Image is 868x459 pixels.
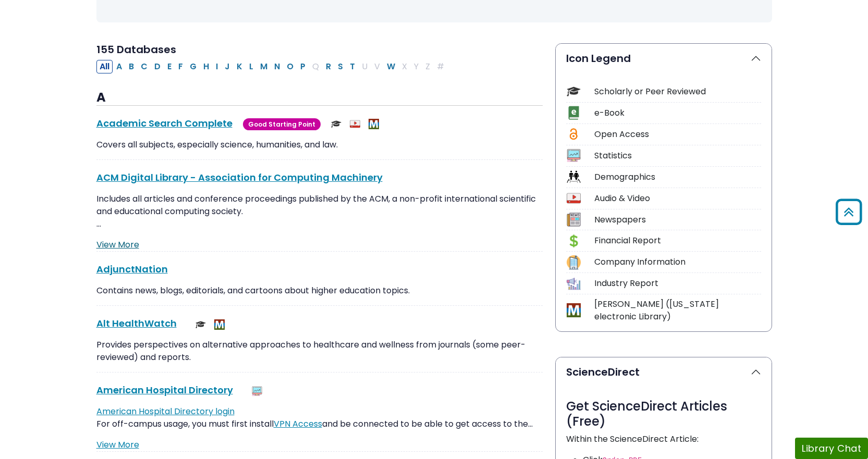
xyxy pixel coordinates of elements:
[113,60,125,73] button: Filter Results A
[271,60,283,73] button: Filter Results N
[556,44,772,73] button: Icon Legend
[96,284,543,297] p: Contains news, blogs, editorials, and cartoons about higher education topics.
[96,90,543,106] h3: A
[96,239,139,251] a: View More
[567,213,581,227] img: Icon Newspapers
[567,303,581,317] img: Icon MeL (Michigan electronic Library)
[96,60,113,73] button: All
[567,255,581,269] img: Icon Company Information
[369,119,379,129] img: MeL (Michigan electronic Library)
[567,234,581,248] img: Icon Financial Report
[384,60,398,73] button: Filter Results W
[594,214,761,226] div: Newspapers
[567,106,581,120] img: Icon e-Book
[96,193,543,230] p: Includes all articles and conference proceedings published by the ACM, a non-profit international...
[594,192,761,205] div: Audio & Video
[96,405,235,417] a: American Hospital Directory login
[200,60,212,73] button: Filter Results H
[594,256,761,268] div: Company Information
[96,439,139,451] a: View More
[566,433,761,445] p: Within the ScienceDirect Article:
[594,234,761,247] div: Financial Report
[567,277,581,291] img: Icon Industry Report
[567,127,580,141] img: Icon Open Access
[96,383,233,396] a: American Hospital Directory
[138,60,151,73] button: Filter Results C
[323,60,334,73] button: Filter Results R
[96,117,233,130] a: Academic Search Complete
[567,170,581,184] img: Icon Demographics
[164,60,175,73] button: Filter Results E
[566,399,761,429] h3: Get ScienceDirect Articles (Free)
[151,60,164,73] button: Filter Results D
[195,319,206,330] img: Scholarly or Peer Reviewed
[96,405,543,430] p: For off-campus usage, you must first install and be connected to be able to get access to the…
[594,128,761,141] div: Open Access
[594,298,761,323] div: [PERSON_NAME] ([US_STATE] electronic Library)
[350,119,360,129] img: Audio & Video
[96,139,543,151] p: Covers all subjects, especially science, humanities, and law.
[96,339,543,364] p: Provides perspectives on alternative approaches to healthcare and wellness from journals (some pe...
[567,84,581,98] img: Icon Scholarly or Peer Reviewed
[96,317,177,330] a: Alt HealthWatch
[556,357,772,387] button: ScienceDirect
[795,438,868,459] button: Library Chat
[222,60,233,73] button: Filter Results J
[213,60,221,73] button: Filter Results I
[594,85,761,98] div: Scholarly or Peer Reviewed
[347,60,358,73] button: Filter Results T
[96,263,168,276] a: AdjunctNation
[187,60,200,73] button: Filter Results G
[594,277,761,290] div: Industry Report
[257,60,271,73] button: Filter Results M
[214,319,225,330] img: MeL (Michigan electronic Library)
[594,171,761,183] div: Demographics
[594,107,761,119] div: e-Book
[243,118,321,130] span: Good Starting Point
[252,386,262,396] img: Statistics
[274,418,322,430] a: VPN Access
[96,60,448,72] div: Alpha-list to filter by first letter of database name
[331,119,341,129] img: Scholarly or Peer Reviewed
[594,150,761,162] div: Statistics
[96,171,383,184] a: ACM Digital Library - Association for Computing Machinery
[96,42,176,57] span: 155 Databases
[567,191,581,205] img: Icon Audio & Video
[126,60,137,73] button: Filter Results B
[567,148,581,163] img: Icon Statistics
[832,203,865,220] a: Back to Top
[246,60,256,73] button: Filter Results L
[284,60,297,73] button: Filter Results O
[175,60,186,73] button: Filter Results F
[234,60,246,73] button: Filter Results K
[297,60,309,73] button: Filter Results P
[335,60,346,73] button: Filter Results S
